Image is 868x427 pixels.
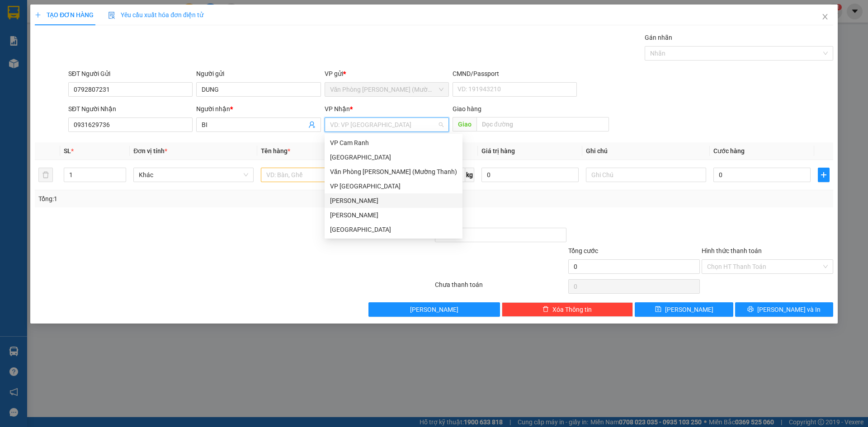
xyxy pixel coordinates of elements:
[38,194,335,204] div: Tổng: 1
[64,147,71,155] span: SL
[139,168,248,182] span: Khác
[481,168,579,182] input: 0
[133,147,167,155] span: Đơn vị tính
[325,179,462,193] div: VP Ninh Hòa
[818,168,830,182] button: plus
[108,12,115,19] img: icon
[757,305,821,314] span: [PERSON_NAME] và In
[586,168,706,182] input: Ghi Chú
[735,302,833,317] button: printer[PERSON_NAME] và In
[476,117,609,131] input: Dọc đường
[818,171,829,178] span: plus
[645,34,672,41] label: Gán nhãn
[453,117,476,131] span: Giao
[68,69,193,79] div: SĐT Người Gửi
[330,83,443,96] span: Văn Phòng Trần Phú (Mường Thanh)
[108,11,203,19] span: Yêu cầu xuất hóa đơn điện tử
[76,43,124,54] li: (c) 2017
[582,142,710,160] th: Ghi chú
[812,5,838,30] button: Close
[76,34,124,42] b: [DOMAIN_NAME]
[453,69,577,79] div: CMND/Passport
[98,11,120,33] img: logo.jpg
[821,13,829,20] span: close
[325,222,462,237] div: Nha Trang
[453,105,481,113] span: Giao hàng
[38,168,53,182] button: delete
[552,305,592,314] span: Xóa Thông tin
[410,305,458,314] span: [PERSON_NAME]
[35,11,94,19] span: TẠO ĐƠN HÀNG
[330,210,457,220] div: [PERSON_NAME]
[330,196,457,206] div: [PERSON_NAME]
[325,208,462,222] div: Phạm Ngũ Lão
[68,104,193,114] div: SĐT Người Nhận
[261,168,381,182] input: VD: Bàn, Ghế
[196,104,321,114] div: Người nhận
[330,152,457,162] div: [GEOGRAPHIC_DATA]
[325,150,462,164] div: Đà Lạt
[330,225,457,235] div: [GEOGRAPHIC_DATA]
[325,105,350,113] span: VP Nhận
[196,69,321,79] div: Người gửi
[330,138,457,148] div: VP Cam Ranh
[713,147,745,155] span: Cước hàng
[330,181,457,191] div: VP [GEOGRAPHIC_DATA]
[747,306,754,313] span: printer
[261,147,290,155] span: Tên hàng
[325,164,462,179] div: Văn Phòng Trần Phú (Mường Thanh)
[434,280,567,296] div: Chưa thanh toán
[655,306,661,313] span: save
[368,302,500,317] button: [PERSON_NAME]
[11,11,57,56] img: logo.jpg
[325,193,462,208] div: Lê Hồng Phong
[542,306,549,313] span: delete
[568,247,598,254] span: Tổng cước
[325,69,449,79] div: VP gửi
[308,121,316,128] span: user-add
[325,136,462,150] div: VP Cam Ranh
[330,167,457,177] div: Văn Phòng [PERSON_NAME] (Mường Thanh)
[465,168,474,182] span: kg
[665,305,713,314] span: [PERSON_NAME]
[35,12,41,18] span: plus
[481,147,515,155] span: Giá trị hàng
[58,13,87,71] b: BIÊN NHẬN GỬI HÀNG
[702,247,762,254] label: Hình thức thanh toán
[635,302,733,317] button: save[PERSON_NAME]
[11,58,51,101] b: [PERSON_NAME]
[502,302,633,317] button: deleteXóa Thông tin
